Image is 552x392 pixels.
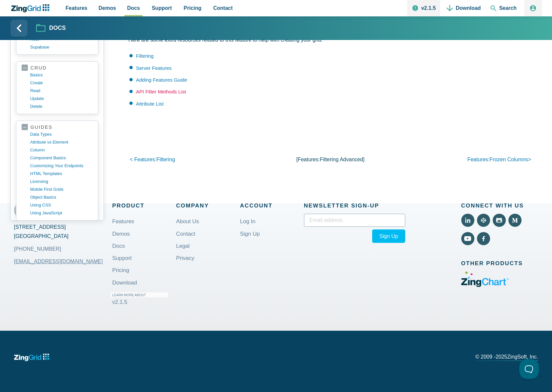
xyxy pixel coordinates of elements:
a: Attribute vs Element [30,138,93,146]
a: View Code Pen (External) [477,214,490,227]
span: frozen columns [489,157,528,162]
span: Demos [99,4,116,12]
a: column [30,146,93,154]
a: Adding Features Guide [136,77,187,83]
span: Other Products [461,259,538,268]
a: Visit ZingChart (External) [461,283,509,288]
a: Learn More About v2.1.5 [112,287,170,310]
a: mobile first grids [30,186,93,193]
a: Download [112,275,137,290]
a: View Github (External) [493,214,506,227]
a: update [30,95,93,103]
iframe: Help Scout Beacon - Open [519,359,539,379]
a: licensing [30,178,93,186]
span: v2.1.5 [112,299,127,305]
span: Account [240,201,304,210]
a: [EMAIL_ADDRESS][DOMAIN_NAME] [14,254,103,269]
a: Filtering [136,53,154,59]
a: features:frozen columns> [467,157,531,162]
a: Log In [240,214,256,229]
span: filtering advanced [320,157,363,162]
a: Features [112,214,134,229]
span: Docs [127,4,140,12]
a: using CSS [30,201,93,209]
button: Sign Up [372,229,405,243]
small: Learn More About [111,292,168,297]
a: HTML templates [30,170,93,178]
a: Server Features [136,65,172,71]
a: customizing your endpoints [30,162,93,170]
span: Support [152,4,172,12]
a: Contact [176,226,196,242]
a: ZingChart Logo. Click to return to the homepage [10,4,53,12]
a: ZingGrid logo [14,352,49,363]
a: Support [112,250,132,266]
a: Sign Up [240,226,260,242]
a: About Us [176,214,199,229]
a: View YouTube (External) [461,232,474,245]
a: Docs [36,23,66,34]
a: Attribute List [136,101,163,107]
a: View Facebook (External) [477,232,490,245]
p: [features: ] [263,155,397,164]
a: create [30,79,93,87]
a: View Medium (External) [508,214,522,227]
span: Company [176,201,240,210]
a: < features:filtering [130,157,175,162]
a: supabase [30,43,93,51]
a: object basics [30,193,93,201]
a: crud [22,65,93,71]
a: View LinkedIn (External) [461,214,474,227]
a: Privacy [176,250,195,266]
a: using JavaScript [30,209,93,217]
span: Newsletter Sign‑up [304,201,406,210]
a: Legal [176,238,190,254]
a: data types [30,130,93,138]
address: [STREET_ADDRESS] [GEOGRAPHIC_DATA] [14,223,112,253]
p: © 2009 - ZingSoft, Inc. [475,354,538,361]
a: Demos [112,226,130,242]
span: Connect With Us [461,201,538,210]
a: delete [30,103,93,110]
span: Pricing [184,4,201,12]
span: Contact [213,4,233,12]
strong: Docs [49,25,66,31]
span: Features [66,4,87,12]
span: filtering [156,157,175,162]
input: Email address [304,214,406,227]
a: API Filter Methods List [136,89,186,94]
span: Product [112,201,176,210]
a: [PHONE_NUMBER] [14,245,61,253]
a: read [30,87,93,95]
a: component basics [30,154,93,162]
a: Pricing [112,263,129,278]
a: guides [22,124,93,130]
a: basics [30,71,93,79]
span: 2025 [496,354,507,360]
a: Docs [112,238,125,254]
